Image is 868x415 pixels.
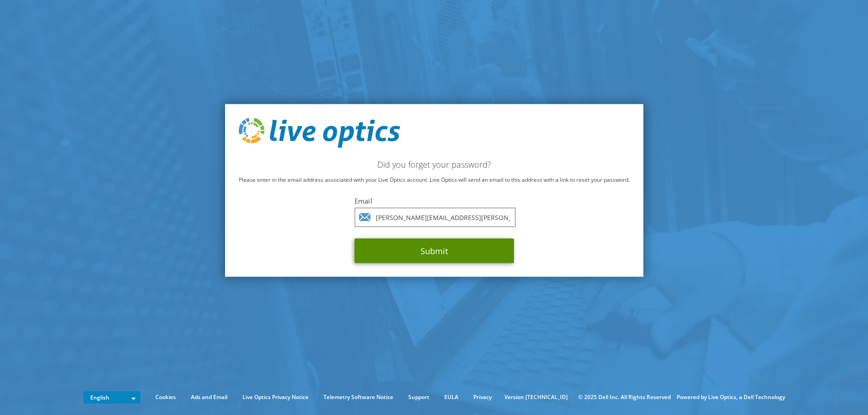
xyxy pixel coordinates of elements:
img: live_optics_svg.svg [239,118,400,148]
a: Support [401,392,436,402]
a: EULA [437,392,465,402]
a: Ads and Email [184,392,234,402]
li: Powered by Live Optics, a Dell Technology [677,392,785,402]
h2: Did you forget your password? [239,159,630,169]
a: Telemetry Software Notice [317,392,400,402]
li: Version [TECHNICAL_ID] [500,392,572,402]
button: Submit [354,238,514,263]
a: Privacy [467,392,498,402]
label: Email [354,196,514,205]
a: Cookies [149,392,183,402]
p: Please enter in the email address associated with your Live Optics account. Live Optics will send... [239,174,630,184]
li: © 2025 Dell Inc. All Rights Reserved [574,392,675,402]
a: Live Optics Privacy Notice [236,392,315,402]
